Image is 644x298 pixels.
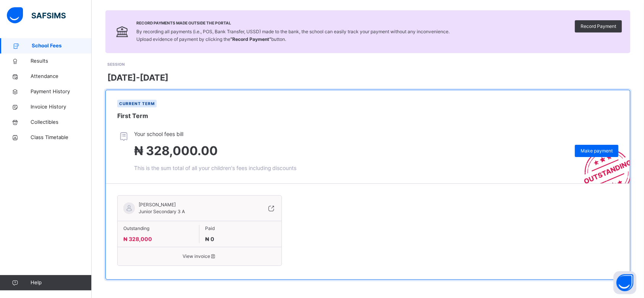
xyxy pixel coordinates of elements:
span: View invoice [123,253,276,260]
span: [DATE]-[DATE] [107,71,168,84]
button: Open asap [613,271,636,294]
span: Help [31,279,91,287]
span: Record Payments Made Outside the Portal [136,20,450,26]
span: ₦ 328,000.00 [134,143,218,158]
span: School Fees [32,42,92,50]
span: Payment History [31,88,92,96]
span: By recording all payments (i.e., POS, Bank Transfer, USSD) made to the bank, the school can easil... [136,29,450,42]
span: First Term [117,112,148,120]
span: Paid [205,225,275,232]
span: Class Timetable [31,134,92,141]
b: “Record Payment” [230,36,271,42]
span: Record Payment [581,23,616,30]
span: Collectibles [31,118,92,126]
span: Results [31,57,92,65]
span: Attendance [31,73,92,80]
span: Junior Secondary 3 A [139,209,185,214]
span: Make payment [581,147,613,154]
span: ₦ 0 [205,236,214,242]
span: [PERSON_NAME] [139,201,185,208]
img: safsims [7,7,66,23]
img: outstanding-stamp.3c148f88c3ebafa6da95868fa43343a1.svg [574,140,630,183]
span: SESSION [107,62,125,66]
span: Invoice History [31,103,92,111]
span: Current term [119,101,155,106]
span: ₦ 328,000 [123,236,152,242]
span: This is the sum total of all your children's fees including discounts [134,165,297,171]
span: Your school fees bill [134,130,297,138]
span: Outstanding [123,225,193,232]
